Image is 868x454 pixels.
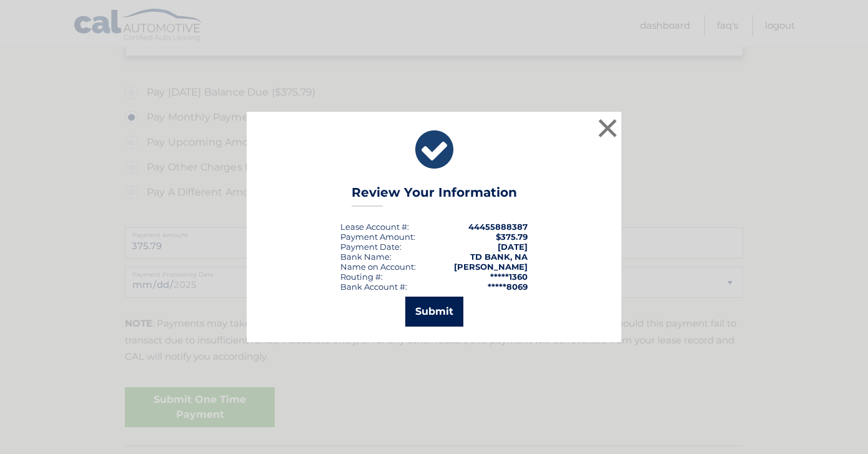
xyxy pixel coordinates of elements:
[454,262,528,272] strong: [PERSON_NAME]
[340,252,392,262] div: Bank Name:
[340,242,400,252] span: Payment Date
[340,262,416,272] div: Name on Account:
[340,222,409,232] div: Lease Account #:
[340,272,383,282] div: Routing #:
[468,222,528,232] strong: 44455888387
[498,242,528,252] span: [DATE]
[340,242,402,252] div: :
[340,232,415,242] div: Payment Amount:
[470,252,528,262] strong: TD BANK, NA
[352,185,517,207] h3: Review Your Information
[340,282,407,292] div: Bank Account #:
[595,116,620,141] button: ×
[405,297,463,327] button: Submit
[496,232,528,242] span: $375.79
